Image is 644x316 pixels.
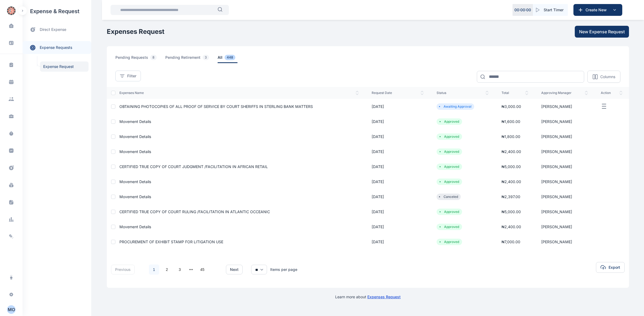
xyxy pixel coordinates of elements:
a: movement details [119,119,151,124]
button: Create New [573,4,622,16]
span: ₦ 1,800.00 [502,134,520,139]
li: Approved [439,150,460,154]
a: CERTIFIED TRUE COPY OF COURT JUDGMENT /FACILITATION IN AFRICAN RETAIL [119,164,268,169]
span: pending retirement [165,55,211,63]
button: Columns [587,71,620,83]
a: direct expense [23,23,91,37]
span: request date [372,91,424,95]
button: Start Timer [533,4,568,16]
li: Canceled [439,195,459,199]
span: Expense Request [40,61,89,72]
li: Awaiting Approval [439,104,472,109]
td: [DATE] [365,129,430,144]
a: 45 [197,264,207,275]
div: M O [7,306,16,313]
span: status [437,91,489,95]
li: 3 [174,264,185,275]
li: Approved [439,135,460,139]
td: [PERSON_NAME] [535,174,594,189]
td: [DATE] [365,114,430,129]
button: MO [7,305,16,314]
p: Columns [600,74,615,79]
span: ₦ 2,400.00 [502,179,521,184]
li: 下一页 [210,266,217,273]
a: movement details [119,224,151,229]
a: all448 [218,55,244,63]
td: [DATE] [365,234,430,249]
td: [DATE] [365,204,430,219]
span: ₦ 1,600.00 [502,119,520,124]
span: ₦ 2,400.00 [502,149,521,154]
td: [DATE] [365,174,430,189]
a: PROCUREMENT OF EXHIBIT STAMP FOR LITIGATION USE [119,239,223,244]
a: pending requests8 [115,55,165,63]
button: New Expense Request [575,26,629,38]
td: [PERSON_NAME] [535,129,594,144]
span: total [502,91,528,95]
td: [DATE] [365,219,430,234]
a: movement details [119,179,151,184]
a: 1 [149,264,159,275]
a: pending retirement3 [165,55,218,63]
a: movement details [119,149,151,154]
td: [PERSON_NAME] [535,219,594,234]
li: 上一页 [139,266,147,273]
li: Approved [439,210,460,214]
span: ₦ 3,000.00 [502,104,521,109]
button: Filter [115,71,141,81]
td: [PERSON_NAME] [535,234,594,249]
a: 2 [162,264,172,275]
li: Approved [439,240,460,244]
span: ₦ 2,397.00 [502,194,520,199]
button: next [226,265,243,274]
span: ₦ 7,000.00 [502,239,520,244]
a: 3 [175,264,185,275]
span: pending requests [115,55,159,63]
span: ₦ 5,000.00 [502,209,521,214]
button: next page [189,266,193,273]
p: Learn more about [335,294,401,300]
td: [PERSON_NAME] [535,159,594,174]
td: [PERSON_NAME] [535,114,594,129]
span: 3 [203,55,209,60]
span: Export [609,265,620,270]
li: 45 [197,264,208,275]
a: OBTAINING PHOTOCOPIES OF ALL PROOF OF SERVICE BY COURT SHERIFFS IN STERLING BANK MATTERS [119,104,313,109]
span: 8 [150,55,157,60]
li: Approved [439,165,460,169]
span: Start Timer [544,7,563,13]
a: Expenses Request [367,295,401,299]
td: [DATE] [365,99,430,114]
li: Approved [439,119,460,124]
h1: Expenses Request [107,27,164,36]
div: expense requests [23,37,91,54]
button: Export [596,262,625,273]
span: New Expense Request [579,28,625,35]
span: Create New [583,7,611,13]
a: movement details [119,134,151,139]
li: 向后 3 页 [187,266,195,273]
span: expenses Name [119,91,359,95]
td: [PERSON_NAME] [535,144,594,159]
span: direct expense [40,27,66,32]
td: [PERSON_NAME] [535,189,594,204]
td: [DATE] [365,189,430,204]
li: 1 [149,264,159,275]
a: movement details [119,194,151,199]
span: Filter [127,73,136,79]
li: Approved [439,225,460,229]
td: [PERSON_NAME] [535,204,594,219]
p: 00 : 00 : 00 [514,7,531,13]
span: approving manager [541,91,588,95]
td: [DATE] [365,144,430,159]
span: all [218,55,237,63]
